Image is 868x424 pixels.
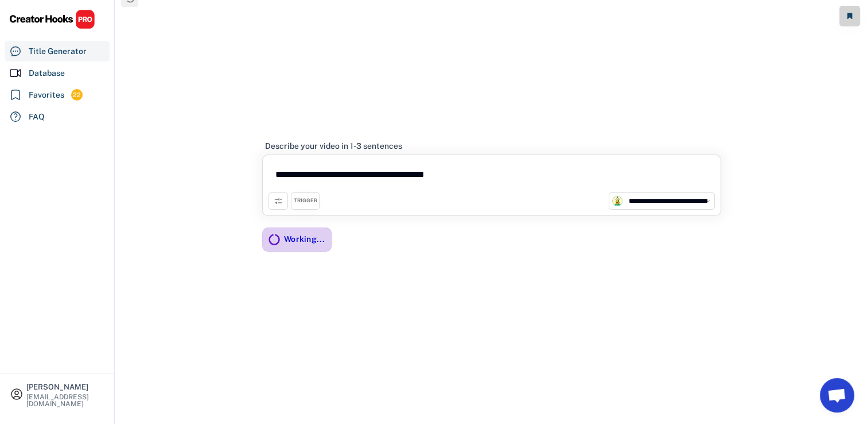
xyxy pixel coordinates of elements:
div: [PERSON_NAME] [26,383,104,391]
img: CHPRO%20Logo.svg [9,9,95,29]
div: 22 [71,90,83,100]
div: Working... [284,234,325,244]
div: Title Generator [29,45,87,57]
a: Chat abierto [820,378,854,413]
div: FAQ [29,111,45,123]
div: Database [29,67,65,79]
img: channels4_profile.jpg [612,196,622,206]
div: TRIGGER [294,197,317,205]
div: [EMAIL_ADDRESS][DOMAIN_NAME] [26,394,104,407]
div: Favorites [29,89,64,101]
div: Describe your video in 1-3 sentences [265,141,402,151]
